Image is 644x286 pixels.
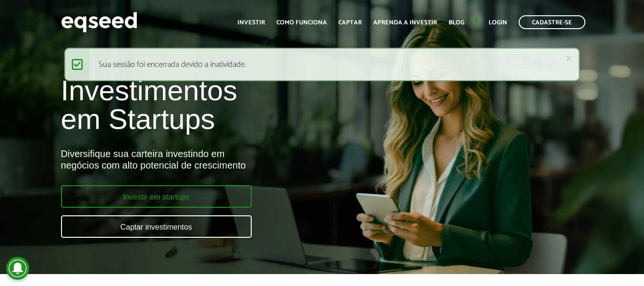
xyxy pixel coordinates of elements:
[64,48,580,81] div: Sua sessão foi encerrada devido a inatividade.
[449,20,464,26] a: Blog
[61,185,252,208] a: Investir em startups
[61,76,369,134] h1: Investimentos em Startups
[489,20,507,26] a: Login
[519,15,585,29] a: Cadastre-se
[237,20,265,26] a: Investir
[61,10,137,35] img: EqSeed
[276,20,327,26] a: Como funciona
[338,20,362,26] a: Captar
[373,20,437,26] a: Aprenda a investir
[61,148,369,171] div: Diversifique sua carteira investindo em negócios com alto potencial de crescimento
[566,53,572,64] a: ×
[61,215,252,238] a: Captar investimentos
